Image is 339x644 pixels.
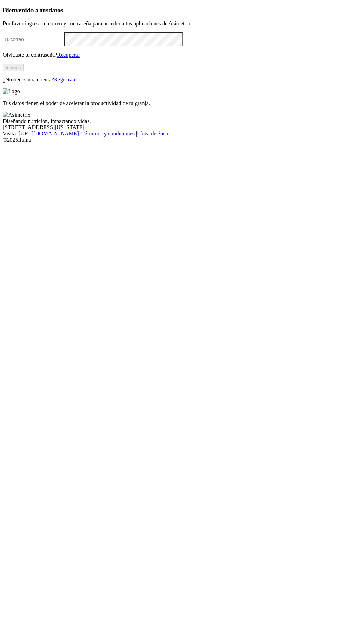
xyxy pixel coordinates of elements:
[19,131,79,136] a: [URL][DOMAIN_NAME]
[3,124,336,131] div: [STREET_ADDRESS][US_STATE].
[3,137,336,143] div: © 2025 Iluma
[3,52,336,58] p: Olvidaste tu contraseña?
[137,131,168,136] a: Línea de ética
[3,131,336,137] div: Visita : | |
[3,20,336,27] p: Por favor ingresa tu correo y contraseña para acceder a tus aplicaciones de Asimetrix:
[57,52,80,58] a: Recuperar
[3,118,336,124] div: Diseñando nutrición, impactando vidas.
[3,88,20,95] img: Logo
[54,77,76,82] a: Regístrate
[3,100,336,106] p: Tus datos tienen el poder de acelerar la productividad de tu granja.
[48,7,63,14] span: datos
[3,77,336,83] p: ¿No tienes una cuenta?
[3,7,336,14] h3: Bienvenido a tus
[3,112,30,118] img: Asimetrix
[3,36,64,43] input: Tu correo
[81,131,135,136] a: Términos y condiciones
[3,64,24,71] button: Ingresa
